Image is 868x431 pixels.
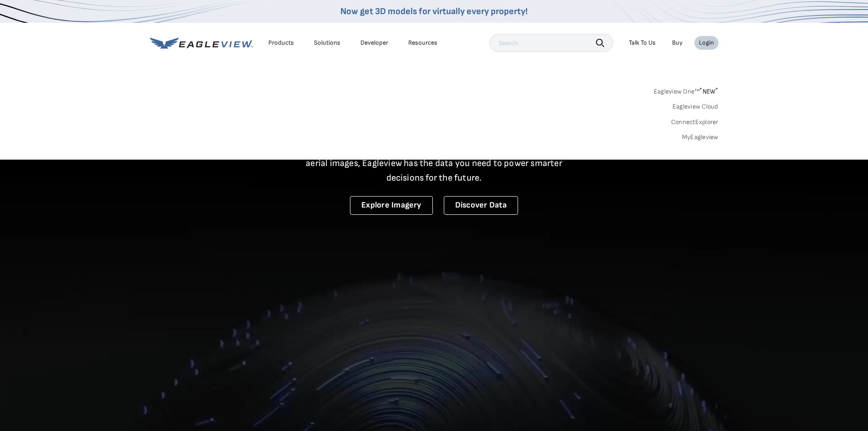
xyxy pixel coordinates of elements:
a: ConnectExplorer [671,118,719,126]
a: Eagleview One™*NEW* [654,85,719,95]
a: Explore Imagery [350,196,433,215]
a: MyEagleview [682,133,719,141]
div: Talk To Us [629,39,656,47]
a: Now get 3D models for virtually every property! [340,6,528,17]
a: Developer [360,39,388,47]
div: Solutions [314,39,340,47]
div: Login [699,39,714,47]
span: NEW [699,88,718,95]
div: Resources [408,39,437,47]
a: Buy [672,39,683,47]
div: Products [268,39,294,47]
input: Search [489,34,613,52]
a: Eagleview Cloud [673,103,719,111]
p: A new era starts here. Built on more than 3.5 billion high-resolution aerial images, Eagleview ha... [295,141,574,185]
a: Discover Data [444,196,518,215]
